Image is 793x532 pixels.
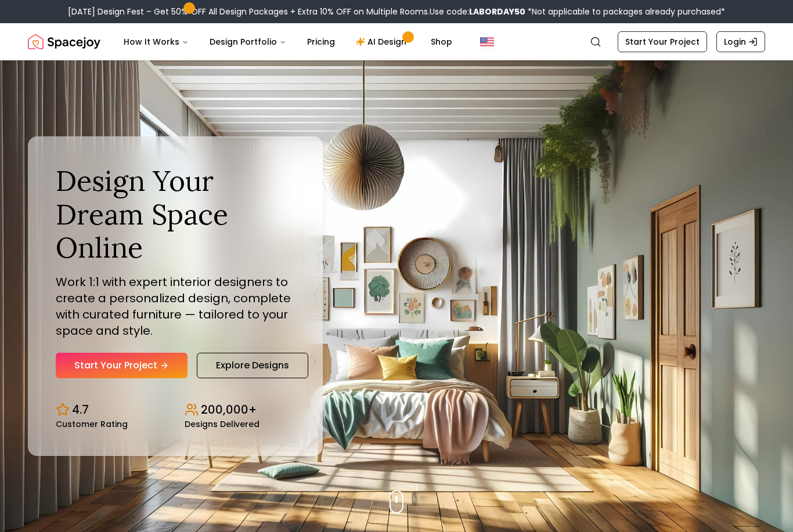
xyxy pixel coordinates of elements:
[421,30,462,53] a: Shop
[114,30,198,53] button: How It Works
[28,30,100,53] img: Spacejoy Logo
[430,6,525,17] span: Use code:
[469,6,525,17] b: LABORDAY50
[114,30,462,53] nav: Main
[480,35,494,49] img: United States
[525,6,725,17] span: *Not applicable to packages already purchased*
[56,164,295,265] h1: Design Your Dream Space Online
[56,392,295,428] div: Design stats
[28,23,765,60] nav: Global
[56,353,188,378] a: Start Your Project
[68,6,725,17] div: [DATE] Design Fest – Get 50% OFF All Design Packages + Extra 10% OFF on Multiple Rooms.
[72,401,89,418] p: 4.7
[56,274,295,339] p: Work 1:1 with expert interior designers to create a personalized design, complete with curated fu...
[56,420,128,428] small: Customer Rating
[197,353,308,378] a: Explore Designs
[200,30,295,53] button: Design Portfolio
[716,31,765,52] a: Login
[347,30,419,53] a: AI Design
[28,30,100,53] a: Spacejoy
[298,30,344,53] a: Pricing
[618,31,707,52] a: Start Your Project
[185,420,259,428] small: Designs Delivered
[201,401,257,418] p: 200,000+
